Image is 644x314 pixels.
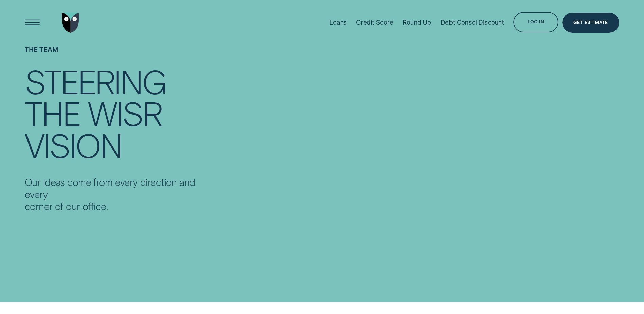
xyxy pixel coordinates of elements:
[25,97,80,129] div: the
[25,45,220,66] h1: The Team
[403,19,431,27] div: Round Up
[329,19,347,27] div: Loans
[22,13,42,33] button: Open Menu
[25,176,220,213] p: Our ideas come from every direction and every corner of our office.
[356,19,393,27] div: Credit Score
[562,13,619,33] a: Get Estimate
[25,66,220,160] h4: Steering the Wisr vision
[441,19,504,27] div: Debt Consol Discount
[25,129,122,160] div: vision
[62,13,79,33] img: Wisr
[88,97,161,129] div: Wisr
[513,12,558,32] button: Log in
[25,66,166,97] div: Steering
